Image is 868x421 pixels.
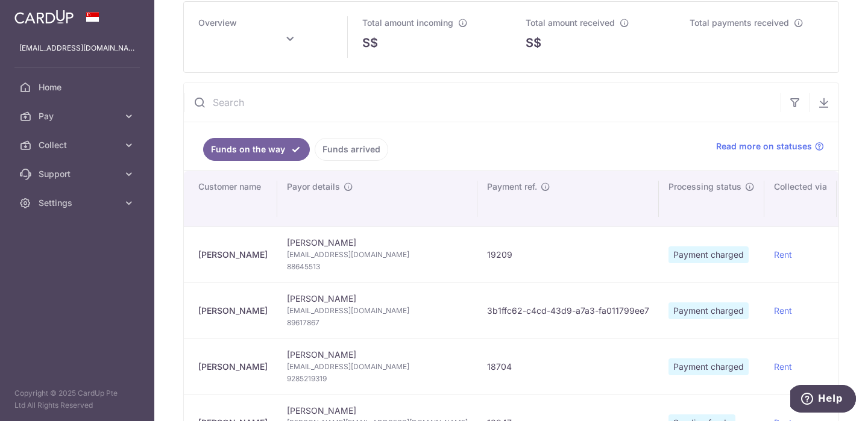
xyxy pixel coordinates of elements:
[39,81,118,93] span: Home
[39,139,118,151] span: Collect
[39,110,118,122] span: Pay
[277,338,477,394] td: [PERSON_NAME]
[198,305,268,317] div: [PERSON_NAME]
[39,197,118,209] span: Settings
[203,138,310,161] a: Funds on the way
[287,361,468,373] span: [EMAIL_ADDRESS][DOMAIN_NAME]
[477,226,659,282] td: 19209
[277,282,477,338] td: [PERSON_NAME]
[668,358,749,375] span: Payment charged
[774,361,792,372] a: Rent
[764,171,837,226] th: Collected via
[716,140,812,152] span: Read more on statuses
[198,361,268,373] div: [PERSON_NAME]
[774,249,792,260] a: Rent
[362,34,378,52] span: S$
[14,10,74,24] img: CardUp
[477,171,659,226] th: Payment ref.
[526,34,541,52] span: S$
[28,8,52,19] span: Help
[287,317,468,329] span: 89617867
[19,42,135,54] p: [EMAIL_ADDRESS][DOMAIN_NAME]
[526,17,615,28] span: Total amount received
[184,83,781,122] input: Search
[287,249,468,261] span: [EMAIL_ADDRESS][DOMAIN_NAME]
[277,171,477,226] th: Payor details
[690,17,789,28] span: Total payments received
[668,246,749,263] span: Payment charged
[668,181,741,193] span: Processing status
[287,305,468,317] span: [EMAIL_ADDRESS][DOMAIN_NAME]
[198,17,237,28] span: Overview
[287,261,468,273] span: 88645513
[716,140,824,152] a: Read more on statuses
[287,373,468,385] span: 9285219319
[184,171,277,226] th: Customer name
[315,138,388,161] a: Funds arrived
[668,302,749,319] span: Payment charged
[774,305,792,316] a: Rent
[487,181,537,193] span: Payment ref.
[477,282,659,338] td: 3b1ffc62-c4cd-43d9-a7a3-fa011799ee7
[287,181,340,193] span: Payor details
[659,171,764,226] th: Processing status
[277,226,477,282] td: [PERSON_NAME]
[198,249,268,261] div: [PERSON_NAME]
[790,385,856,415] iframe: Opens a widget where you can find more information
[477,338,659,394] td: 18704
[362,17,453,28] span: Total amount incoming
[39,168,118,180] span: Support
